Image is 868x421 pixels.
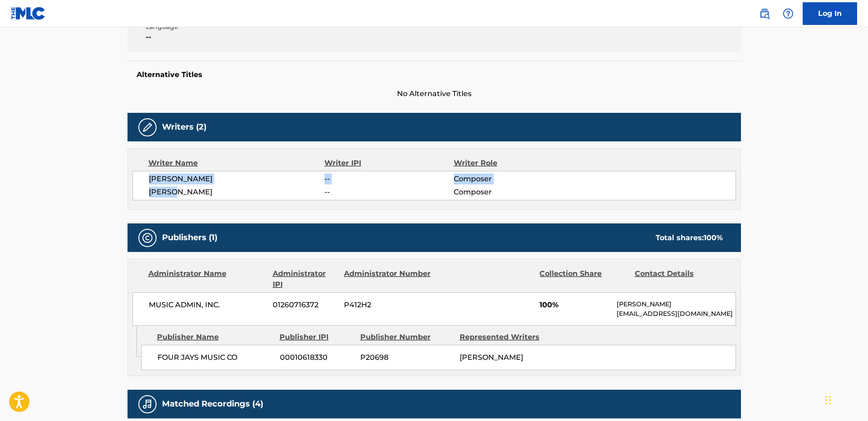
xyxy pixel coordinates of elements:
[273,268,337,290] div: Administrator IPI
[360,332,453,343] div: Publisher Number
[142,122,153,133] img: Writers
[149,174,325,184] span: [PERSON_NAME]
[128,88,741,99] span: No Alternative Titles
[11,7,46,20] img: MLC Logo
[280,332,353,343] div: Publisher IPI
[142,232,153,243] img: Publishers
[539,268,628,290] div: Collection Share
[656,232,723,243] div: Total shares:
[148,268,266,290] div: Administrator Name
[344,300,432,310] span: P412H2
[137,70,732,79] h5: Alternative Titles
[617,309,735,319] p: [EMAIL_ADDRESS][DOMAIN_NAME]
[273,300,337,310] span: 01260716372
[162,232,217,243] h5: Publishers (1)
[454,187,571,198] span: Composer
[759,8,770,19] img: search
[460,353,523,362] span: [PERSON_NAME]
[142,399,153,410] img: Matched Recordings
[162,399,263,409] h5: Matched Recordings (4)
[803,2,857,25] a: Log In
[539,300,610,310] span: 100%
[635,268,723,290] div: Contact Details
[149,187,325,198] span: [PERSON_NAME]
[460,332,552,343] div: Represented Writers
[157,352,273,363] span: FOUR JAYS MUSIC CO
[162,122,206,132] h5: Writers (2)
[360,352,453,363] span: P20698
[148,158,325,169] div: Writer Name
[149,300,266,310] span: MUSIC ADMIN, INC.
[617,300,735,309] p: [PERSON_NAME]
[755,5,774,23] a: Public Search
[783,8,794,19] img: help
[324,187,453,198] span: --
[324,158,454,169] div: Writer IPI
[454,174,571,184] span: Composer
[280,352,353,363] span: 00010618330
[157,332,273,343] div: Publisher Name
[704,233,723,242] span: 100 %
[825,387,831,414] div: Drag
[324,174,453,184] span: --
[823,377,868,421] iframe: Chat Widget
[146,32,292,43] span: --
[454,158,571,169] div: Writer Role
[344,268,432,290] div: Administrator Number
[779,5,797,23] div: Help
